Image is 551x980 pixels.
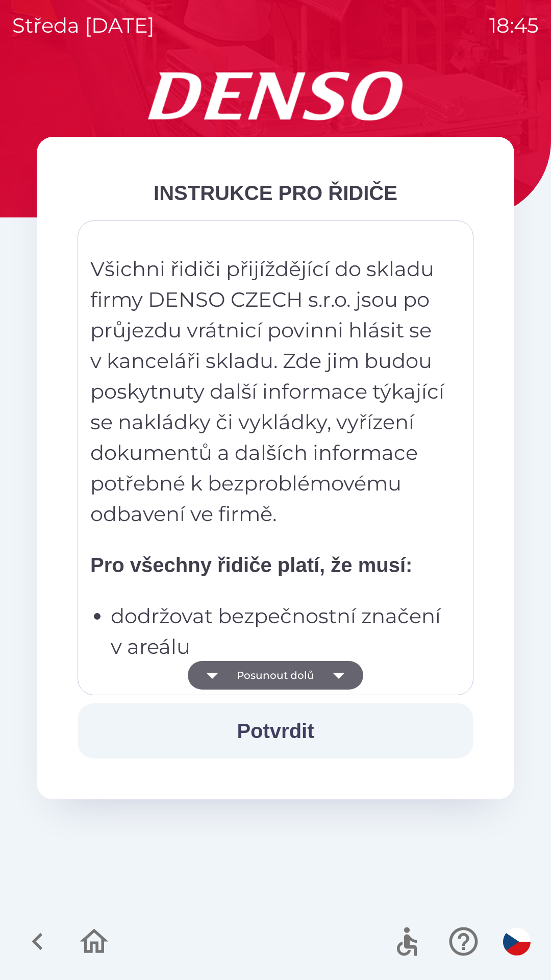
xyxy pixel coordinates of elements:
p: 18:45 [489,10,539,41]
button: Posunout dolů [188,661,363,690]
img: cs flag [503,928,531,955]
div: INSTRUKCE PRO ŘIDIČE [78,178,473,208]
button: Potvrdit [78,703,473,758]
p: dodržovat bezpečnostní značení v areálu [111,601,446,662]
img: Logo [37,71,514,120]
strong: Pro všechny řidiče platí, že musí: [90,554,412,576]
p: středa [DATE] [12,10,155,41]
p: Všichni řidiči přijíždějící do skladu firmy DENSO CZECH s.r.o. jsou po průjezdu vrátnicí povinni ... [90,254,446,529]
